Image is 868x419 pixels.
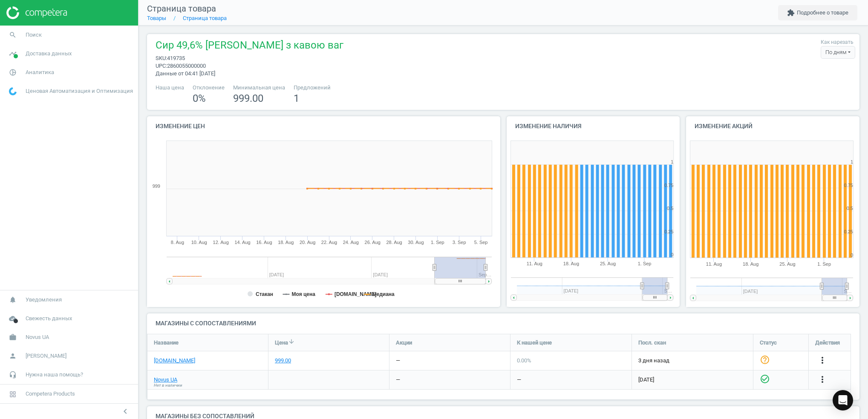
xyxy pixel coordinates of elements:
[844,289,852,294] tspan: S…
[408,240,424,245] tspan: 30. Aug
[26,333,49,341] span: Novus UA
[517,376,521,384] div: —
[156,38,343,55] span: Сир 49,6% [PERSON_NAME] з кавою ваг
[479,272,492,277] tspan: Sep…
[671,253,673,258] text: 0
[821,46,855,59] div: По дням
[5,292,21,308] i: notifications
[115,406,136,417] button: chevron_left
[638,261,652,267] tspan: 1. Sep
[844,229,853,234] text: 0.25
[396,376,400,384] div: —
[821,39,854,46] label: Как нарезать
[191,240,207,245] tspan: 10. Aug
[233,92,263,104] span: 999.00
[638,339,666,346] span: Посл. скан
[818,261,831,267] tspan: 1. Sep
[453,240,466,245] tspan: 3. Sep
[26,296,62,304] span: Уведомления
[815,339,840,346] span: Действия
[233,84,285,92] span: Минимальная цена
[6,6,67,19] img: ajHJNr6hYgQAAAAASUVORK5CYII=
[171,240,184,245] tspan: 8. Aug
[474,240,488,245] tspan: 5. Sep
[288,338,295,345] i: arrow_downward
[5,348,21,364] i: person
[396,339,412,346] span: Акции
[9,87,17,95] img: wGWNvw8QSZomAAAAABJRU5ErkJggg==
[294,84,331,92] span: Предложений
[844,183,853,188] text: 0.75
[365,240,381,245] tspan: 26. Aug
[156,55,167,61] span: sku :
[431,240,444,245] tspan: 1. Sep
[517,339,552,346] span: К нашей цене
[154,357,195,364] a: [DOMAIN_NAME]
[120,406,130,416] i: chevron_left
[193,84,225,92] span: Отклонение
[851,159,853,164] text: 1
[847,206,853,211] text: 0.5
[760,339,777,346] span: Статус
[321,240,337,245] tspan: 22. Aug
[5,310,21,327] i: cloud_done
[278,240,294,245] tspan: 18. Aug
[256,240,272,245] tspan: 16. Aug
[234,240,250,245] tspan: 14. Aug
[851,253,853,258] text: 0
[396,357,400,364] div: —
[213,240,229,245] tspan: 12. Aug
[335,291,377,297] tspan: [DOMAIN_NAME]
[507,116,680,136] h4: Изменение наличия
[147,313,859,333] h4: Магазины с сопоставлениями
[386,240,402,245] tspan: 28. Aug
[147,15,166,21] a: Товары
[26,87,133,95] span: Ценовая Автоматизация и Оптимизация
[760,354,770,364] i: help_outline
[671,159,673,164] text: 1
[154,382,182,388] span: Нет в наличии
[743,261,758,267] tspan: 18. Aug
[292,291,316,297] tspan: Моя цена
[760,373,770,384] i: check_circle_outline
[167,63,206,69] span: 2860055000000
[256,291,273,297] tspan: Стакан
[156,63,167,69] span: upc :
[183,15,227,21] a: Страница товара
[780,261,796,267] tspan: 25. Aug
[817,374,828,385] i: more_vert
[5,329,21,345] i: work
[343,240,359,245] tspan: 24. Aug
[373,291,395,297] tspan: медиана
[5,27,21,43] i: search
[26,50,72,57] span: Доставка данных
[5,64,21,80] i: pie_chart_outlined
[156,70,215,77] span: Данные от 04:41 [DATE]
[154,339,179,346] span: Название
[26,69,54,76] span: Аналитика
[787,9,795,17] i: extension
[147,3,216,14] span: Страница товара
[5,46,21,62] i: timeline
[147,116,500,136] h4: Изменение цен
[193,92,206,104] span: 0 %
[5,367,21,383] i: headset_mic
[154,376,177,384] a: Novus UA
[26,31,42,39] span: Поиск
[526,261,542,267] tspan: 11. Aug
[275,339,288,346] span: Цена
[294,92,299,104] span: 1
[156,84,184,92] span: Наша цена
[600,261,616,267] tspan: 25. Aug
[563,261,579,267] tspan: 18. Aug
[300,240,315,245] tspan: 20. Aug
[817,355,828,366] button: more_vert
[664,229,673,234] text: 0.25
[638,357,747,364] span: 3 дня назад
[26,315,72,322] span: Свежесть данных
[26,390,75,398] span: Competera Products
[686,116,859,136] h4: Изменение акций
[153,184,160,189] text: 999
[26,352,66,360] span: [PERSON_NAME]
[664,183,673,188] text: 0.75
